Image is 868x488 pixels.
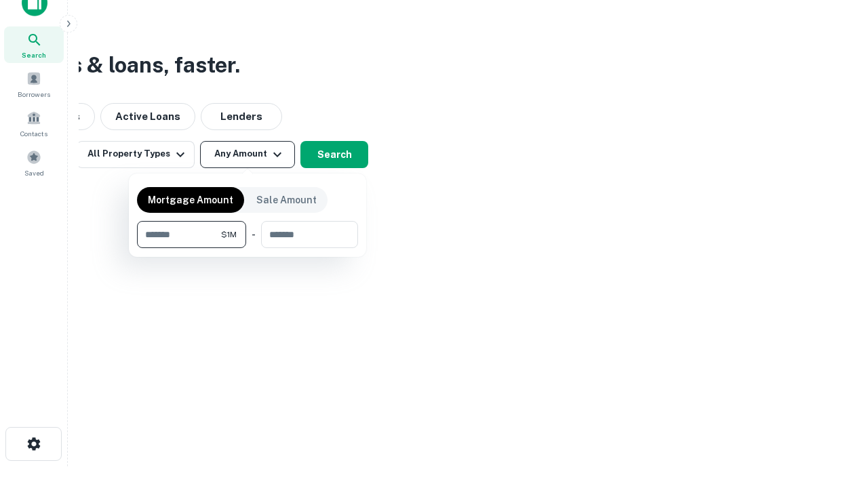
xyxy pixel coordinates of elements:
[221,228,237,241] span: $1M
[800,380,868,445] iframe: Chat Widget
[252,221,256,248] div: -
[148,192,233,207] p: Mortgage Amount
[256,192,317,207] p: Sale Amount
